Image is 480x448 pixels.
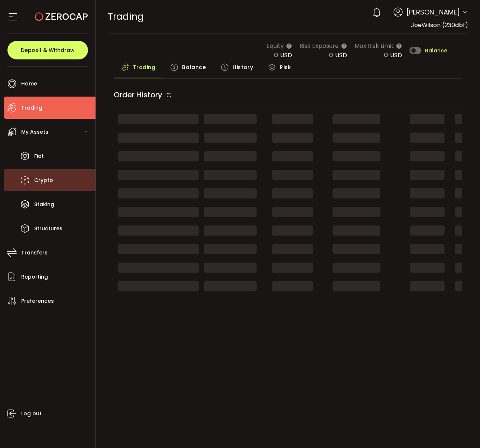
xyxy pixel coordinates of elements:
span: Order History [114,90,162,100]
span: USD [390,51,402,59]
span: Trading [133,60,156,75]
span: Log out [21,408,42,419]
span: History [233,60,253,75]
span: [PERSON_NAME] [406,7,460,17]
span: USD [335,51,347,59]
span: 0 [274,51,278,59]
span: My Assets [21,127,48,137]
span: Deposit & Withdraw [21,48,75,53]
span: Home [21,78,37,89]
span: Balance [425,48,447,53]
button: Deposit & Withdraw [7,41,88,59]
span: Transfers [21,247,48,258]
span: Reporting [21,272,48,282]
span: USD [280,51,292,59]
span: Equity [266,41,284,51]
span: Risk Exposure [299,41,339,51]
span: Staking [34,199,54,210]
span: Structures [34,223,62,234]
span: Risk [280,60,291,75]
span: 0 [329,51,333,59]
span: Max Risk Limit [354,41,394,51]
span: Trading [108,10,144,23]
span: 0 [384,51,388,59]
span: Preferences [21,296,54,306]
span: Trading [21,103,42,113]
span: Fiat [34,151,44,162]
span: JoeWilson (230dbf) [411,21,468,29]
span: Balance [182,60,206,75]
iframe: Chat Widget [443,412,480,448]
span: Crypto [34,175,53,186]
